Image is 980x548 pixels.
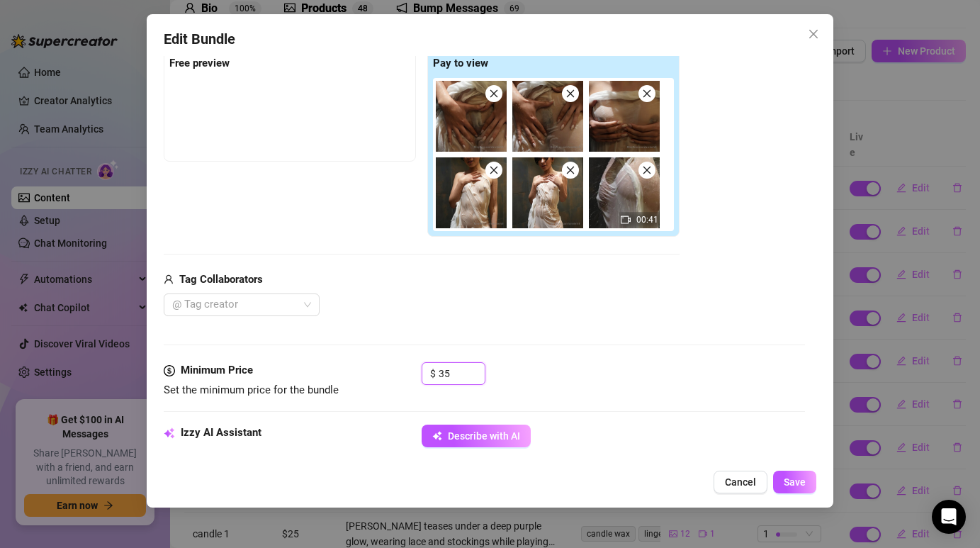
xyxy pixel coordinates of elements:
[164,362,175,379] span: dollar
[642,89,652,99] span: close
[802,28,825,40] span: Close
[725,476,756,488] span: Cancel
[636,215,658,225] span: 00:41
[932,500,966,534] div: Open Intercom Messenger
[179,273,263,286] strong: Tag Collaborators
[164,28,235,50] span: Edit Bundle
[565,89,575,99] span: close
[621,215,631,225] span: video-camera
[169,57,230,69] strong: Free preview
[512,81,583,152] img: media
[489,89,499,99] span: close
[436,157,507,228] img: media
[589,81,660,152] img: media
[512,157,583,228] img: media
[422,425,531,447] button: Describe with AI
[642,165,652,175] span: close
[181,364,253,376] strong: Minimum Price
[433,57,488,69] strong: Pay to view
[164,272,174,289] span: user
[784,476,806,488] span: Save
[714,471,767,493] button: Cancel
[181,426,261,439] strong: Izzy AI Assistant
[436,81,507,152] img: media
[773,471,816,493] button: Save
[808,28,819,40] span: close
[802,23,825,45] button: Close
[565,165,575,175] span: close
[589,157,660,228] div: 00:41
[164,384,339,396] span: Set the minimum price for the bundle
[489,165,499,175] span: close
[448,430,520,442] span: Describe with AI
[589,157,660,228] img: media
